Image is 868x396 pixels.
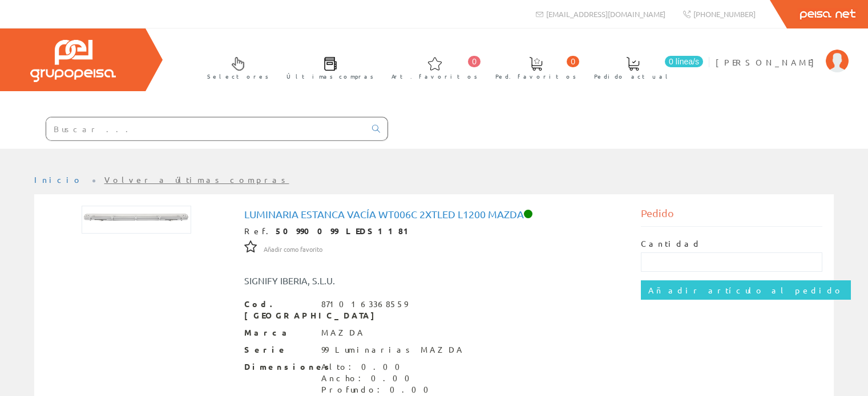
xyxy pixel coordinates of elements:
[546,9,665,19] span: [EMAIL_ADDRESS][DOMAIN_NAME]
[321,384,435,395] div: Profundo: 0.00
[104,174,289,185] a: Volver a últimas compras
[468,56,481,67] span: 0
[244,209,624,220] h1: Luminaria estanca vacía WT006C 2xTLED L1200 Mazda
[34,174,83,185] a: Inicio
[716,56,820,68] span: [PERSON_NAME]
[30,40,116,82] img: Grupo Peisa
[264,245,322,254] span: Añadir como favorito
[321,361,435,373] div: Alto: 0.00
[321,327,365,338] div: MAZDA
[244,344,313,356] span: Serie
[495,71,576,82] span: Ped. favoritos
[286,71,374,82] span: Últimas compras
[276,226,414,236] strong: 50990099 LEDS1181
[196,47,274,87] a: Selectores
[82,206,191,234] img: Foto artículo Luminaria estanca vacía WT006C 2xTLED L1200 Mazda (192x49.433854907539)
[716,47,849,58] a: [PERSON_NAME]
[244,299,313,321] span: Cod. [GEOGRAPHIC_DATA]
[641,206,822,227] div: Pedido
[391,71,478,82] span: Art. favoritos
[567,56,579,67] span: 0
[665,56,703,67] span: 0 línea/s
[321,373,435,384] div: Ancho: 0.00
[275,47,380,87] a: Últimas compras
[321,344,465,356] div: 99 Luminarias MAZDA
[594,71,672,82] span: Pedido actual
[641,238,701,250] label: Cantidad
[244,361,313,373] span: Dimensiones
[207,71,269,82] span: Selectores
[244,226,624,237] div: Ref.
[693,9,756,19] span: [PHONE_NUMBER]
[641,280,851,300] input: Añadir artículo al pedido
[236,274,467,287] div: SIGNIFY IBERIA, S.L.U.
[46,117,365,140] input: Buscar ...
[264,243,322,254] a: Añadir como favorito
[321,299,407,310] div: 8710163368559
[244,327,313,338] span: Marca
